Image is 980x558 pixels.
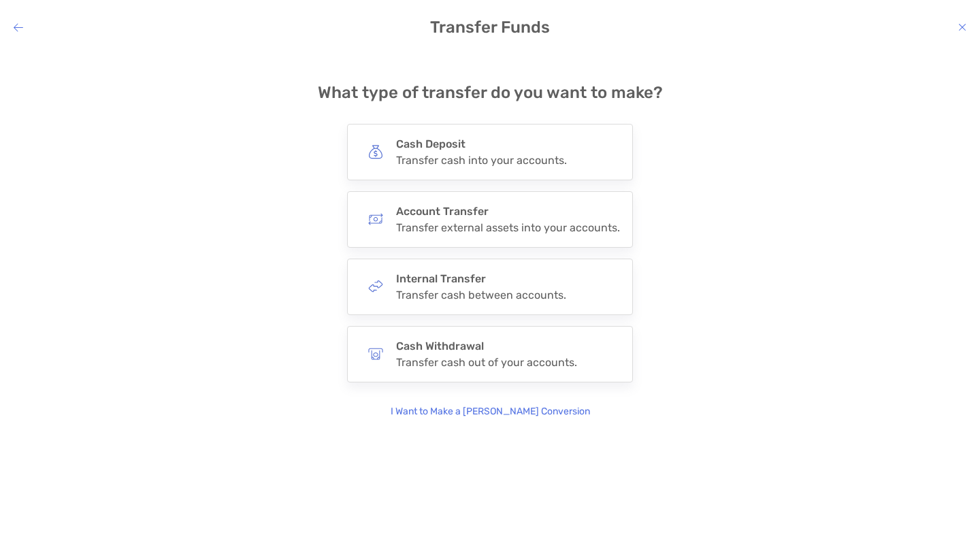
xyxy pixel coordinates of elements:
[368,346,383,361] img: button icon
[368,212,383,227] img: button icon
[396,356,577,369] div: Transfer cash out of your accounts.
[396,154,567,167] div: Transfer cash into your accounts.
[396,205,620,218] h4: Account Transfer
[396,221,620,234] div: Transfer external assets into your accounts.
[396,137,567,150] h4: Cash Deposit
[396,289,566,301] div: Transfer cash between accounts.
[368,144,383,159] img: button icon
[368,279,383,294] img: button icon
[396,272,566,285] h4: Internal Transfer
[391,404,590,419] p: I Want to Make a [PERSON_NAME] Conversion
[396,340,577,352] h4: Cash Withdrawal
[318,83,663,102] h4: What type of transfer do you want to make?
